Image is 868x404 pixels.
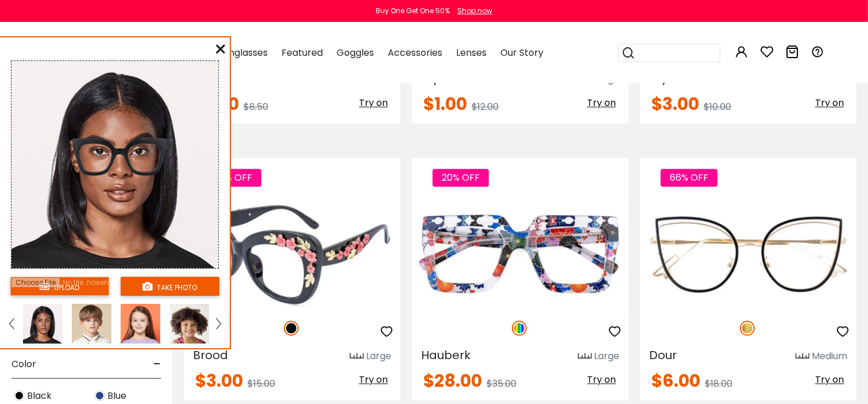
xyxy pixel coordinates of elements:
[815,373,844,386] span: Try on
[487,377,516,390] span: $35.00
[27,389,52,403] span: Black
[9,318,14,329] img: left.png
[359,96,388,109] span: Try on
[433,169,489,186] span: 20% OFF
[423,92,467,116] span: $1.00
[388,46,442,59] span: Accessories
[500,46,543,59] span: Our Story
[359,373,388,386] span: Try on
[594,349,619,363] div: Large
[472,100,499,113] span: $12.00
[421,347,470,363] span: Hauberk
[11,61,218,268] img: tryonModel1.png
[456,46,487,59] span: Lenses
[193,347,228,363] span: Brood
[23,304,63,344] img: tryonModel1.png
[337,46,374,59] span: Goggles
[284,321,299,336] img: Black
[356,96,391,110] button: Try on
[350,352,364,361] img: size ruler
[578,352,592,361] img: size ruler
[812,372,847,387] button: Try on
[218,46,268,59] span: Sunglasses
[661,169,717,186] span: 66% OFF
[195,368,243,393] span: $3.00
[68,131,172,183] img: original.png
[356,372,391,387] button: Try on
[423,368,482,393] span: $28.00
[376,6,450,16] div: Buy One Get One 50%
[704,100,731,113] span: $10.00
[812,96,847,110] button: Try on
[169,304,209,344] img: tryonModel4.png
[14,390,25,401] img: Black
[796,352,809,361] img: size ruler
[205,169,261,186] span: 80% OFF
[812,349,847,363] div: Medium
[815,96,844,109] span: Try on
[184,199,400,308] img: Black Brood - Acetate ,Universal Bridge Fit
[584,96,619,110] button: Try on
[216,318,221,329] img: right.png
[457,6,492,16] div: Shop now
[11,350,36,378] span: Color
[248,377,275,390] span: $15.00
[153,350,161,378] span: -
[452,6,492,16] a: Shop now
[121,304,160,344] img: tryonModel6.png
[705,377,732,390] span: $18.00
[512,321,527,336] img: Multicolor
[366,349,391,363] div: Large
[244,100,268,113] span: $8.50
[640,199,857,308] img: Gold Dour - Metal ,Adjust Nose Pads
[94,390,105,401] img: Blue
[651,92,699,116] span: $3.00
[412,199,628,308] img: Multicolor Hauberk - Acetate ,Universal Bridge Fit
[740,321,755,336] img: Gold
[651,368,700,393] span: $6.00
[72,304,111,344] img: tryonModel9.png
[649,347,677,363] span: Dour
[587,373,616,386] span: Try on
[121,277,219,296] button: take photo
[10,277,109,296] button: upload
[587,96,616,109] span: Try on
[107,389,126,403] span: Blue
[584,372,619,387] button: Try on
[281,46,323,59] span: Featured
